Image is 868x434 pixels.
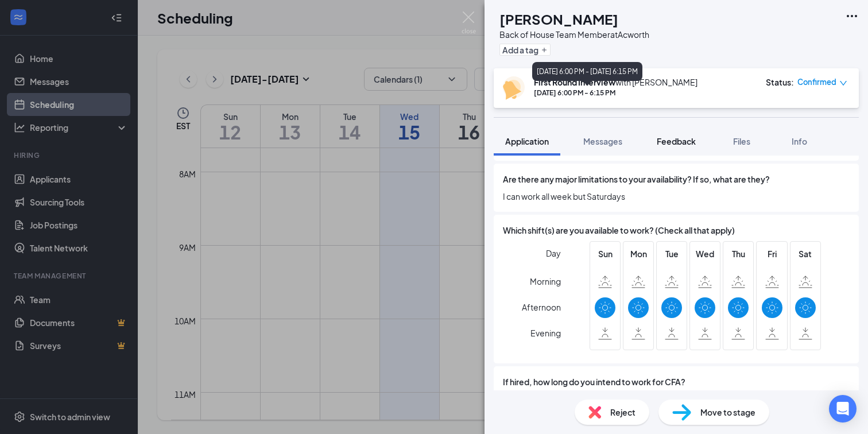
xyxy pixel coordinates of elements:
[728,247,749,260] span: Thu
[583,136,622,146] span: Messages
[595,247,615,260] span: Sun
[695,247,715,260] span: Wed
[829,395,857,423] div: Open Intercom Messenger
[503,224,735,237] span: Which shift(s) are you available to work? (Check all that apply)
[499,44,551,56] button: PlusAdd a tag
[700,406,755,418] span: Move to stage
[503,173,770,185] span: Are there any major limitations to your availability? If so, what are they?
[546,247,561,259] span: Day
[839,79,847,87] span: down
[522,297,561,317] span: Afternoon
[503,190,850,203] span: I can work all week but Saturdays
[762,247,782,260] span: Fri
[503,375,685,388] span: If hired, how long do you intend to work for CFA?
[661,247,682,260] span: Tue
[534,88,697,98] div: [DATE] 6:00 PM - 6:15 PM
[845,9,859,23] svg: Ellipses
[792,136,807,146] span: Info
[795,247,816,260] span: Sat
[530,271,561,292] span: Morning
[766,76,794,88] div: Status :
[530,323,561,343] span: Evening
[628,247,649,260] span: Mon
[657,136,696,146] span: Feedback
[733,136,750,146] span: Files
[797,76,836,88] span: Confirmed
[505,136,549,146] span: Application
[499,9,618,29] h1: [PERSON_NAME]
[532,62,642,81] div: [DATE] 6:00 PM - [DATE] 6:15 PM
[499,29,649,40] div: Back of House Team Member at Acworth
[610,406,635,418] span: Reject
[541,46,548,53] svg: Plus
